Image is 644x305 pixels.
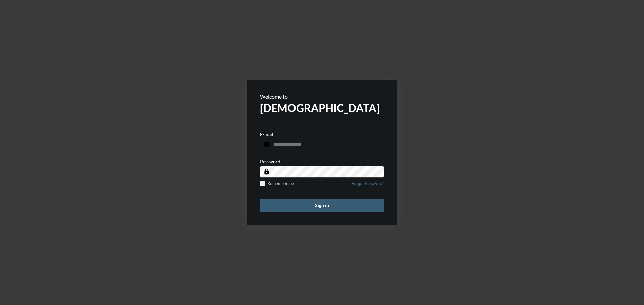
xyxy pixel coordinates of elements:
[352,181,384,190] a: Forgot Password?
[260,159,280,164] p: Password
[260,131,273,137] p: E-mail
[260,199,384,212] button: Sign in
[260,101,384,115] h2: [DEMOGRAPHIC_DATA]
[260,93,384,100] p: Welcome to
[260,181,294,186] label: Remember me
